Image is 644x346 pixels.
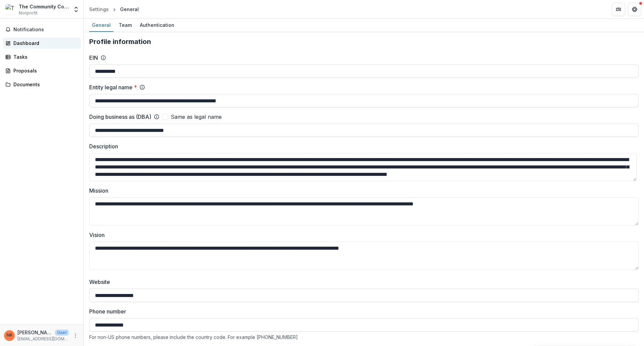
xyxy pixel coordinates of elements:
[13,27,78,33] span: Notifications
[116,20,135,30] div: Team
[3,65,81,76] a: Proposals
[19,3,69,10] div: The Community College District of [GEOGRAPHIC_DATA][US_STATE]
[13,53,75,60] div: Tasks
[87,4,142,14] nav: breadcrumb
[5,4,16,15] img: The Community College District of Central Southwest Missouri
[89,83,137,91] label: Entity legal name
[7,333,12,338] div: Nathan Remington
[17,336,69,342] p: [EMAIL_ADDRESS][DOMAIN_NAME]
[89,334,639,340] div: For non-US phone numbers, please include the country code. For example [PHONE_NUMBER]
[89,307,635,315] label: Phone number
[89,231,635,239] label: Vision
[19,10,38,16] span: Nonprofit
[71,3,81,16] button: Open entity switcher
[3,79,81,90] a: Documents
[116,19,135,32] a: Team
[13,40,75,47] div: Dashboard
[137,20,177,30] div: Authentication
[612,3,625,16] button: Partners
[89,19,113,32] a: General
[3,51,81,62] a: Tasks
[89,38,639,46] h2: Profile information
[89,54,98,62] label: EIN
[3,24,81,35] button: Notifications
[13,81,75,88] div: Documents
[89,278,635,286] label: Website
[89,187,635,195] label: Mission
[89,20,113,30] div: General
[55,330,69,336] p: User
[89,113,151,121] label: Doing business as (DBA)
[87,4,111,14] a: Settings
[171,113,222,121] span: Same as legal name
[17,329,52,336] p: [PERSON_NAME]
[120,6,139,13] div: General
[3,38,81,49] a: Dashboard
[89,6,109,13] div: Settings
[628,3,641,16] button: Get Help
[89,142,635,150] label: Description
[13,67,75,74] div: Proposals
[71,332,79,340] button: More
[137,19,177,32] a: Authentication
